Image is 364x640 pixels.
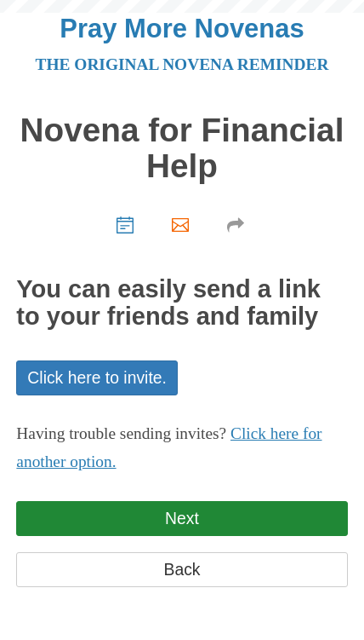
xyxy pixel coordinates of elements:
[16,112,347,185] h1: Novena for Financial Help
[16,424,226,442] span: Having trouble sending invites?
[36,55,329,73] a: The original novena reminder
[100,201,155,246] a: Choose start date
[155,201,210,246] a: Invite your friends
[60,14,304,43] a: Pray More Novenas
[16,276,347,331] h2: You can easily send a link to your friends and family
[16,424,321,470] a: Click here for another option.
[16,552,347,587] a: Back
[210,201,265,246] a: Share your novena
[16,360,178,395] a: Click here to invite.
[16,501,347,536] a: Next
